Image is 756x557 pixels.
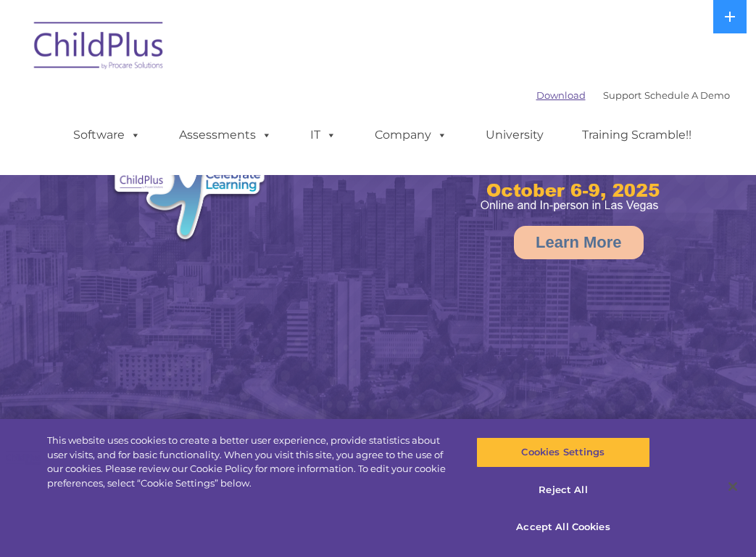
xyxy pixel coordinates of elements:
a: University [471,121,558,150]
a: Download [536,89,586,101]
img: ChildPlus by Procare Solutions [27,12,172,84]
a: Learn More [514,226,644,259]
div: This website uses cookies to create a better user experience, provide statistics about user visit... [47,434,454,490]
a: Company [360,121,462,150]
button: Reject All [476,475,650,505]
a: IT [296,121,351,150]
a: Training Scramble!! [568,121,706,150]
button: Close [717,471,749,503]
a: Schedule A Demo [644,89,730,101]
button: Cookies Settings [476,437,650,468]
button: Accept All Cookies [476,512,650,542]
a: Support [603,89,641,101]
a: Software [59,121,155,150]
a: Assessments [165,121,286,150]
font: | [536,89,730,101]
